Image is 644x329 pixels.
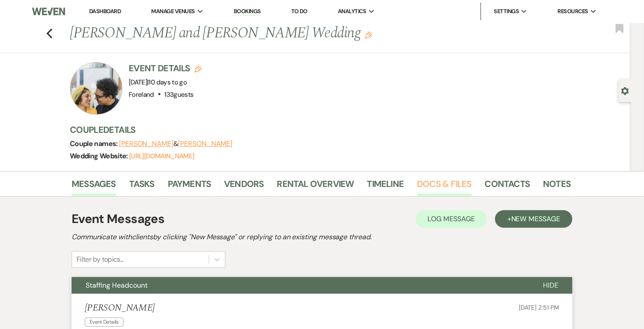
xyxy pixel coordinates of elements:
span: New Message [511,214,560,223]
a: [URL][DOMAIN_NAME] [129,152,194,161]
a: Messages [72,177,116,196]
a: Vendors [224,177,264,196]
span: Settings [494,7,519,16]
span: Analytics [338,7,366,16]
span: Log Message [428,214,475,223]
div: Filter by topics... [76,254,123,265]
span: 10 days to go [149,78,187,87]
button: [PERSON_NAME] [178,140,232,147]
button: Edit [365,31,372,39]
span: Event Details [85,318,123,327]
h1: Event Messages [72,210,164,228]
span: [DATE] 2:51 PM [519,303,559,311]
button: +New Message [495,210,572,228]
span: Couple names: [70,139,119,148]
button: [PERSON_NAME] [119,140,174,147]
h3: Couple Details [70,124,562,136]
a: Payments [168,177,211,196]
a: Docs & Files [417,177,471,196]
span: Staffing Headcount [86,281,148,290]
a: Tasks [129,177,155,196]
a: Timeline [367,177,404,196]
span: 133 guests [164,90,193,99]
button: Log Message [416,210,487,228]
a: To Do [291,7,308,15]
span: & [119,139,232,148]
h1: [PERSON_NAME] and [PERSON_NAME] Wedding [70,23,463,44]
button: Open lead details [621,86,629,95]
span: | [147,78,187,87]
a: Dashboard [89,7,121,15]
h2: Communicate with clients by clicking "New Message" or replying to an existing message thread. [72,232,572,242]
span: Hide [543,281,558,290]
h5: [PERSON_NAME] [85,303,155,314]
a: Rental Overview [277,177,354,196]
button: Staffing Headcount [72,277,529,294]
a: Notes [543,177,571,196]
span: Resources [558,7,588,16]
button: Hide [529,277,572,294]
a: Bookings [234,7,261,16]
span: Wedding Website: [70,151,129,161]
h3: Event Details [129,62,202,74]
span: Manage Venues [151,7,195,16]
span: [DATE] [129,78,187,87]
a: Contacts [485,177,530,196]
span: Foreland [129,90,154,99]
img: Weven Logo [32,2,65,21]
